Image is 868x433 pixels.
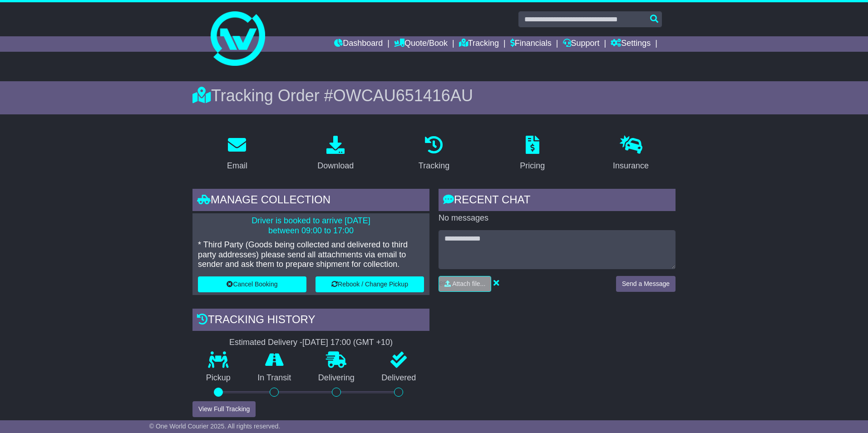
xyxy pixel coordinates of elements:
a: Tracking [459,36,499,52]
div: Tracking history [192,309,429,333]
p: * Third Party (Goods being collected and delivered to third party addresses) please send all atta... [198,240,424,270]
a: Email [221,133,253,175]
div: Tracking [419,160,449,172]
div: Download [317,160,354,172]
div: Insurance [613,160,649,172]
a: Quote/Book [394,36,448,52]
div: Tracking Order # [192,86,676,105]
div: [DATE] 17:00 (GMT +10) [302,338,393,348]
a: Support [563,36,600,52]
a: Financials [510,36,552,52]
div: Pricing [520,160,545,172]
div: RECENT CHAT [439,189,676,213]
p: In Transit [244,373,305,383]
a: Dashboard [334,36,383,52]
div: Estimated Delivery - [192,338,429,348]
a: Settings [611,36,651,52]
a: Pricing [514,133,551,175]
div: Email [227,160,247,172]
span: OWCAU651416AU [333,86,473,105]
button: Rebook / Change Pickup [316,276,424,292]
button: Send a Message [616,276,676,292]
a: Insurance [607,133,655,175]
a: Tracking [413,133,455,175]
button: Cancel Booking [198,276,306,292]
p: No messages [439,213,676,223]
div: Manage collection [192,189,429,213]
button: View Full Tracking [192,401,256,417]
p: Pickup [192,373,244,383]
a: Download [311,133,360,175]
p: Delivered [368,373,430,383]
p: Delivering [305,373,368,383]
p: Driver is booked to arrive [DATE] between 09:00 to 17:00 [198,216,424,236]
span: © One World Courier 2025. All rights reserved. [149,423,281,430]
